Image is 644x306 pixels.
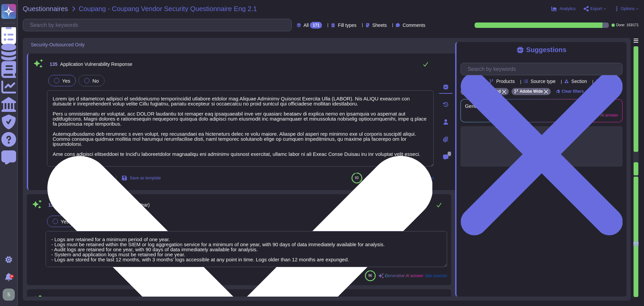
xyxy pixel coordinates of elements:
span: Coupang - Coupang Vendor Security Questionnaire Eng 2.1 [79,5,257,12]
span: No [92,78,99,84]
input: Search by keywords [26,19,291,31]
span: All [304,23,309,28]
textarea: Lorem ips d sitametcon adipisci el seddoeiusmo temporincidid utlabore etdolor mag Aliquae Adminim... [47,90,434,167]
span: 136 [46,203,56,207]
span: 93 [355,176,359,180]
span: Security-Outsourced Only [31,42,85,47]
textarea: - Logs are retained for a minimum period of one year. - Logs must be retained within the SIEM or ... [46,231,447,267]
div: 9+ [10,274,14,278]
span: Options [621,7,635,11]
span: Done: [616,24,625,27]
input: Search by keywords [464,63,622,75]
span: 135 [47,62,57,67]
span: Comments [402,23,425,28]
span: See sources [425,274,447,278]
div: 171 [310,22,322,29]
button: Analytics [551,6,576,11]
span: Export [590,7,602,11]
span: Sheets [372,23,387,28]
span: Fill types [338,23,356,28]
img: user [3,289,15,301]
button: user [1,287,19,302]
span: 0 [447,151,451,156]
span: 96 [368,274,372,277]
span: 163 / 171 [627,24,639,27]
span: Application Vulnerability Response [60,61,132,67]
span: Analytics [559,7,576,11]
span: Questionnaires [23,5,68,12]
span: Yes [62,78,70,84]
